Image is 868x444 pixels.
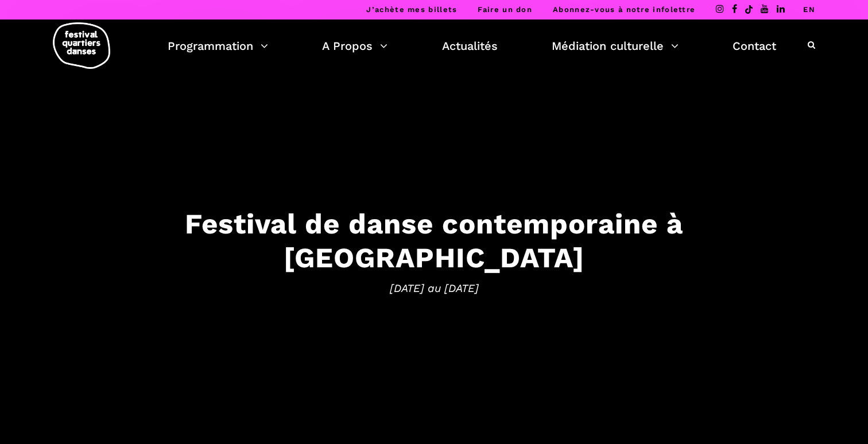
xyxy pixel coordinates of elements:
h3: Festival de danse contemporaine à [GEOGRAPHIC_DATA] [78,207,790,274]
a: Faire un don [478,5,532,14]
a: Abonnez-vous à notre infolettre [553,5,695,14]
span: [DATE] au [DATE] [78,280,790,297]
img: logo-fqd-med [53,22,110,69]
a: EN [803,5,815,14]
a: J’achète mes billets [366,5,457,14]
a: Programmation [168,36,268,56]
a: Contact [733,36,776,56]
a: Actualités [442,36,498,56]
a: A Propos [322,36,387,56]
a: Médiation culturelle [552,36,679,56]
